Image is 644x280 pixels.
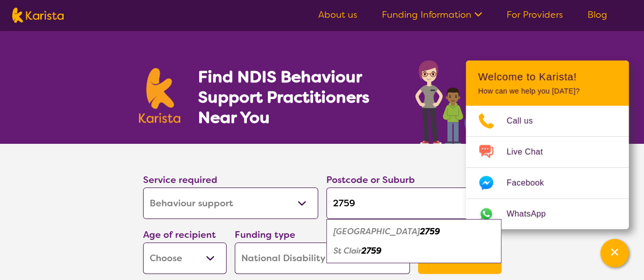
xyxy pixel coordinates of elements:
label: Service required [143,174,217,186]
span: Facebook [507,175,556,191]
label: Funding type [235,229,295,241]
span: Call us [507,113,545,129]
a: Blog [587,9,607,21]
img: Karista logo [139,68,181,123]
img: Karista logo [12,8,64,23]
a: About us [318,9,357,21]
span: WhatsApp [507,206,558,222]
input: Type [326,188,501,219]
img: behaviour-support [412,55,506,144]
a: Web link opens in a new tab. [466,199,629,229]
a: For Providers [507,9,563,21]
em: 2759 [420,226,440,237]
label: Postcode or Suburb [326,174,415,186]
div: St Clair 2759 [331,241,496,261]
label: Age of recipient [143,229,216,241]
p: How can we help you [DATE]? [478,87,617,96]
div: Erskine Park 2759 [331,222,496,241]
em: 2759 [361,245,381,256]
h2: Welcome to Karista! [478,71,617,83]
a: Funding Information [382,9,482,21]
div: Channel Menu [466,60,629,229]
h1: Find NDIS Behaviour Support Practitioners Near You [198,67,395,128]
em: [GEOGRAPHIC_DATA] [333,226,420,237]
ul: Choose channel [466,106,629,229]
button: Channel Menu [600,239,629,267]
em: St Clair [333,245,361,256]
span: Live Chat [507,144,555,160]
